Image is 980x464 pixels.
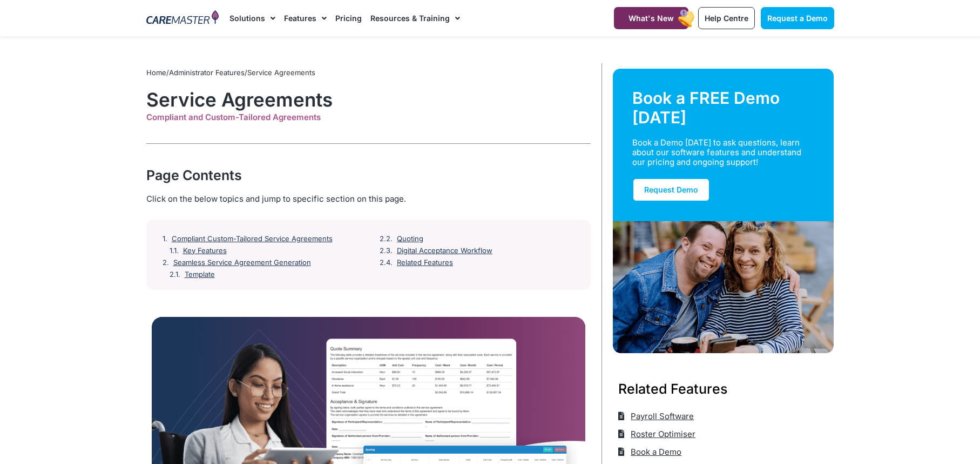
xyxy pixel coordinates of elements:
[618,443,682,461] a: Book a Demo
[705,14,748,23] span: Help Centre
[397,258,453,267] a: Related Features
[146,10,219,26] img: CareMaster Logo
[628,425,695,443] span: Roster Optimiser
[618,407,694,425] a: Payroll Software
[767,14,828,23] span: Request a Demo
[632,178,710,202] a: Request Demo
[761,7,834,29] a: Request a Demo
[628,407,694,425] span: Payroll Software
[397,235,423,243] a: Quoting
[185,235,425,275] a: Template
[618,425,696,443] a: Roster Optimiser
[146,68,315,77] span: / /
[698,7,755,29] a: Help Centre
[247,68,315,77] span: Service Agreements
[613,221,834,353] img: Support Worker and NDIS Participant out for a coffee.
[183,247,227,255] a: Key Features
[146,88,591,111] h1: Service Agreements
[644,185,698,194] span: Request Demo
[618,379,829,399] h3: Related Features
[172,235,333,243] a: Compliant Custom-Tailored Service Agreements
[632,138,802,167] div: Book a Demo [DATE] to ask questions, learn about our software features and understand our pricing...
[397,247,492,255] a: Digital Acceptance Workflow
[146,193,591,205] div: Click on the below topics and jump to specific section on this page.
[146,165,591,185] div: Page Contents
[628,14,674,23] span: What's New
[146,112,591,122] div: Compliant and Custom-Tailored Agreements
[169,68,245,77] a: Administrator Features
[614,7,688,29] a: What's New
[173,258,311,267] a: Seamless Service Agreement Generation
[628,443,681,461] span: Book a Demo
[146,68,166,77] a: Home
[632,88,815,127] div: Book a FREE Demo [DATE]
